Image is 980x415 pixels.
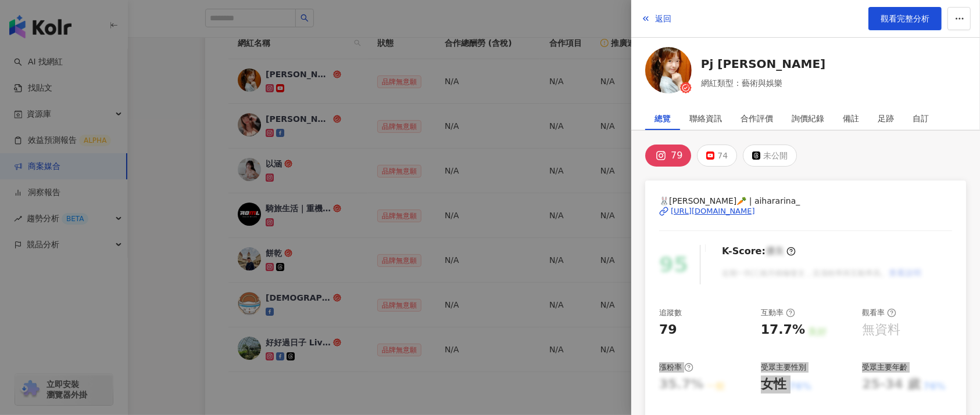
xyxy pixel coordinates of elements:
[659,206,952,216] a: [URL][DOMAIN_NAME]
[645,47,692,93] img: KOL Avatar
[717,147,728,164] div: 74
[763,147,788,164] div: 未公開
[761,362,806,373] div: 受眾主要性別
[761,321,805,339] div: 17.7%
[913,107,929,130] div: 自訂
[645,145,691,167] button: 79
[862,308,896,318] div: 觀看率
[671,147,682,164] div: 79
[792,107,824,130] div: 詢價紀錄
[881,14,929,23] span: 觀看完整分析
[697,145,737,167] button: 74
[689,107,722,130] div: 聯絡資訊
[659,321,677,339] div: 79
[741,107,773,130] div: 合作評價
[659,308,682,318] div: 追蹤數
[641,7,672,30] button: 返回
[659,362,693,373] div: 漲粉率
[862,321,900,339] div: 無資料
[761,376,786,394] div: 女性
[655,14,671,23] span: 返回
[654,107,671,130] div: 總覽
[862,362,907,373] div: 受眾主要年齡
[722,245,796,258] div: K-Score :
[743,145,797,167] button: 未公開
[843,107,859,130] div: 備註
[659,194,952,207] span: 🐰[PERSON_NAME]🥕 | aihararina_
[878,107,894,130] div: 足跡
[761,308,795,318] div: 互動率
[671,206,755,216] div: [URL][DOMAIN_NAME]
[645,47,692,98] a: KOL Avatar
[868,7,942,30] a: 觀看完整分析
[701,56,825,72] a: Pj [PERSON_NAME]
[701,77,825,89] span: 網紅類型：藝術與娛樂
